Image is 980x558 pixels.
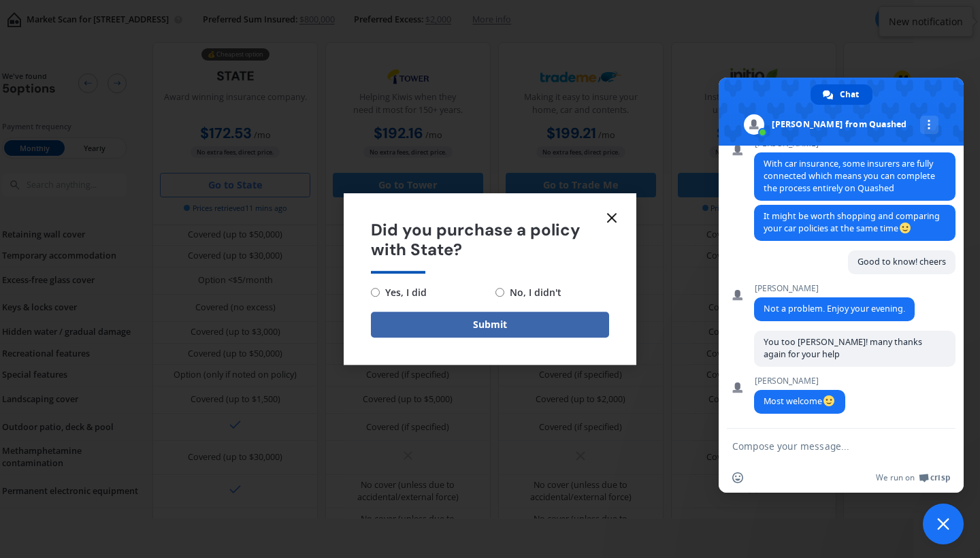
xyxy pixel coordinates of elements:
span: Not a problem. Enjoy your evening. [764,303,905,314]
div: Chat [811,84,872,105]
span: Insert an emoji [732,472,743,483]
div: Close chat [923,504,964,544]
span: [PERSON_NAME] [754,284,915,293]
span: You too [PERSON_NAME]! many thanks again for your help [764,336,922,360]
span: With car insurance, some insurers are fully connected which means you can complete the process en... [764,158,935,194]
span: It might be worth shopping and comparing your car policies at the same time [764,210,940,234]
input: No, I didn't [495,288,504,297]
span: Yes, I did [380,284,427,301]
span: No, I didn't [504,284,561,301]
span: Did you purchase a policy with State? [371,220,609,260]
input: Yes, I did [371,288,380,297]
span: We run on [876,472,915,483]
div: More channels [920,116,938,134]
span: Crisp [930,472,950,483]
span: Chat [840,84,859,105]
button: Submit [371,312,609,338]
textarea: Compose your message... [732,440,920,453]
a: We run onCrisp [876,472,950,483]
span: [PERSON_NAME] [754,376,845,386]
span: Good to know! cheers [857,256,946,267]
span: Most welcome [764,395,836,407]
